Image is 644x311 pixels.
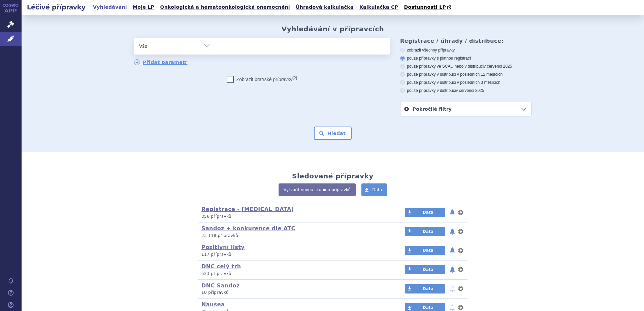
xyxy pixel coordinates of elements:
[282,25,384,33] h2: Vyhledávání v přípravcích
[405,208,445,217] a: Data
[400,56,532,61] label: pouze přípravky s platnou registrací
[457,266,464,274] button: nastavení
[449,285,456,293] button: notifikace
[405,284,445,293] a: Data
[423,248,433,253] span: Data
[292,76,297,80] abbr: (?)
[405,265,445,274] a: Data
[201,244,245,250] a: Pozitivní listy
[292,172,374,180] h2: Sledované přípravky
[400,102,531,116] a: Pokročilé filtry
[131,3,156,12] a: Moje LP
[294,3,356,12] a: Úhradová kalkulačka
[201,271,231,276] span: 523 přípravků
[22,2,91,12] h2: Léčivé přípravky
[449,208,456,216] button: notifikace
[404,4,446,10] span: Dostupnosti LP
[400,80,532,85] label: pouze přípravky v distribuci v posledních 3 měsících
[201,252,231,257] span: 117 přípravků
[423,305,433,310] span: Data
[400,38,532,44] h3: Registrace / úhrady / distribuce:
[372,187,382,192] span: Data
[405,246,445,255] a: Data
[449,246,456,254] button: notifikace
[134,59,188,65] a: Přidat parametr
[91,3,129,12] a: Vyhledávání
[456,88,484,93] span: v červenci 2025
[201,282,239,289] a: DNC Sandoz
[279,183,356,196] a: Vytvořit novou skupinu přípravků
[457,228,464,236] button: nastavení
[201,225,295,232] a: Sandoz + konkurence dle ATC
[400,64,532,69] label: pouze přípravky ve SCAU nebo v distribuci
[201,290,229,295] span: 10 přípravků
[314,127,352,140] button: Hledat
[201,214,231,219] span: 356 přípravků
[405,227,445,236] a: Data
[402,3,455,12] a: Dostupnosti LP
[201,301,225,308] a: Nausea
[201,233,238,238] span: 23 118 přípravků
[449,228,456,236] button: notifikace
[457,208,464,216] button: nastavení
[449,266,456,274] button: notifikace
[400,72,532,77] label: pouze přípravky v distribuci v posledních 12 měsících
[227,76,297,83] label: Zobrazit bratrské přípravky
[201,263,241,270] a: DNC celý trh
[361,183,387,196] a: Data
[357,3,400,12] a: Kalkulačka CP
[201,206,294,212] a: Registrace - [MEDICAL_DATA]
[484,64,512,69] span: v červenci 2025
[457,285,464,293] button: nastavení
[423,229,433,234] span: Data
[457,246,464,254] button: nastavení
[423,210,433,215] span: Data
[423,286,433,291] span: Data
[400,47,532,53] label: zobrazit všechny přípravky
[158,3,292,12] a: Onkologická a hematoonkologická onemocnění
[400,88,532,93] label: pouze přípravky v distribuci
[423,267,433,272] span: Data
